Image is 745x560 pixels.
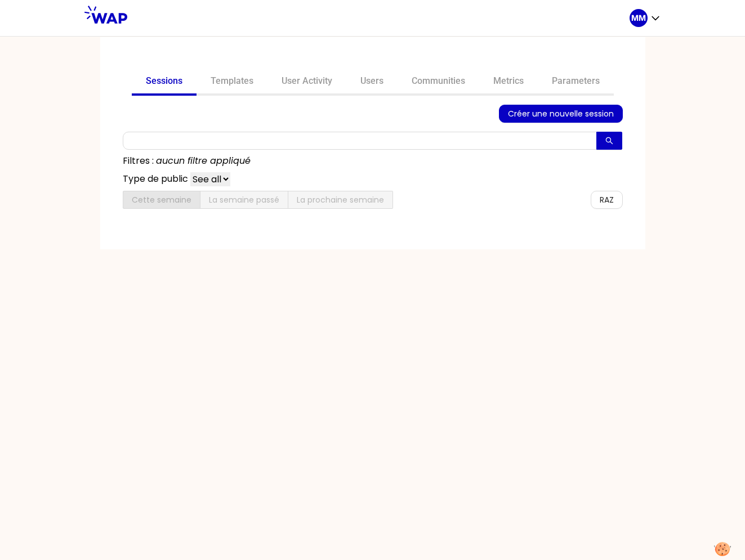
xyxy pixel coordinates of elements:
[209,194,279,205] span: La semaine passé
[479,69,538,96] a: Metrics
[596,132,622,150] button: search
[132,69,197,96] a: Sessions
[538,69,614,96] a: Parameters
[156,154,251,168] p: aucun filtre appliqué
[123,172,188,186] p: Type de public
[600,194,614,206] span: RAZ
[197,69,267,96] a: Templates
[630,9,661,27] button: MM
[132,194,191,205] span: Cette semaine
[499,105,623,123] button: Créer une nouvelle session
[398,69,479,96] a: Communities
[605,137,613,146] span: search
[508,107,614,120] span: Créer une nouvelle session
[267,69,346,96] a: User Activity
[123,154,154,168] p: Filtres :
[631,12,646,24] p: MM
[591,191,623,209] button: RAZ
[297,194,384,205] span: La prochaine semaine
[346,69,398,96] a: Users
